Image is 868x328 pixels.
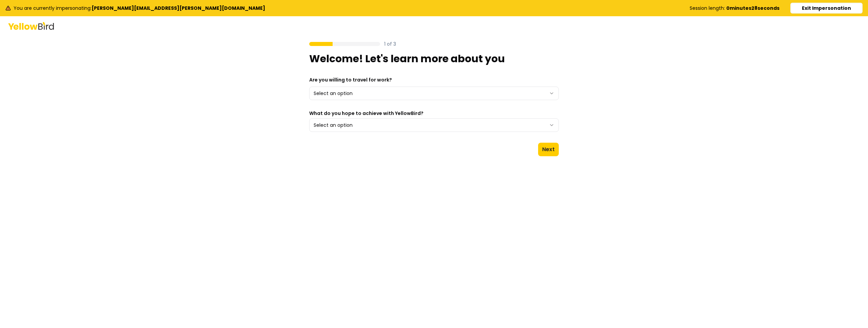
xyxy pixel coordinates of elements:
button: Select an option [309,118,559,132]
span: You are currently impersonating: [14,5,265,11]
label: What do you hope to achieve with YellowBird? [309,111,559,116]
label: Are you willing to travel for work? [309,76,392,83]
b: 0 minutes 28 seconds [726,5,780,11]
h1: Welcome! Let's learn more about you [309,53,559,65]
p: 1 of 3 [384,41,396,47]
button: Next [538,143,559,156]
div: Session length: [690,5,780,11]
button: Exit Impersonation [790,3,863,14]
b: [PERSON_NAME][EMAIL_ADDRESS][PERSON_NAME][DOMAIN_NAME] [92,5,265,11]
